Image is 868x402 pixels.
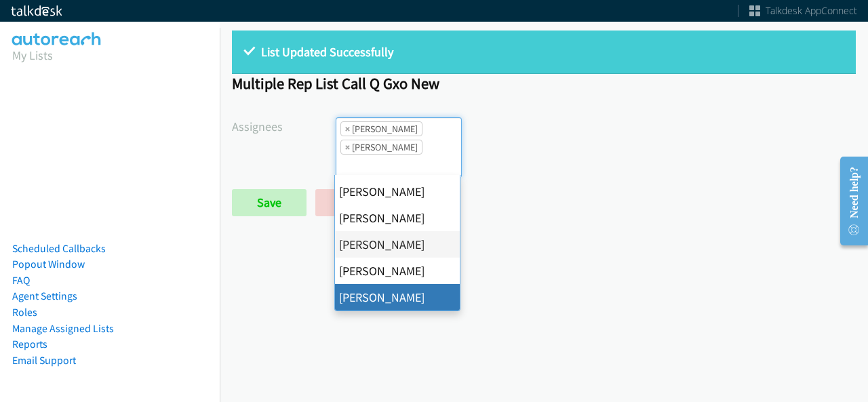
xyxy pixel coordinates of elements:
[232,117,336,136] label: Assignees
[335,284,460,310] li: [PERSON_NAME]
[340,140,422,155] li: Rodnika Murphy
[12,354,76,367] a: Email Support
[340,121,422,136] li: Abigail Odhiambo
[232,189,307,216] input: Save
[345,140,350,154] span: ×
[12,242,106,255] a: Scheduled Callbacks
[335,258,460,284] li: [PERSON_NAME]
[244,43,844,61] p: List Updated Successfully
[335,205,460,231] li: [PERSON_NAME]
[12,289,77,302] a: Agent Settings
[315,189,391,216] a: Back
[335,178,460,205] li: [PERSON_NAME]
[12,322,114,335] a: Manage Assigned Lists
[12,47,53,63] a: My Lists
[749,4,857,18] a: Talkdesk AppConnect
[12,274,30,287] a: FAQ
[12,306,37,319] a: Roles
[12,338,47,350] a: Reports
[12,258,85,270] a: Popout Window
[829,147,868,255] iframe: Resource Center
[345,122,350,136] span: ×
[335,231,460,258] li: [PERSON_NAME]
[232,74,856,93] h1: Multiple Rep List Call Q Gxo New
